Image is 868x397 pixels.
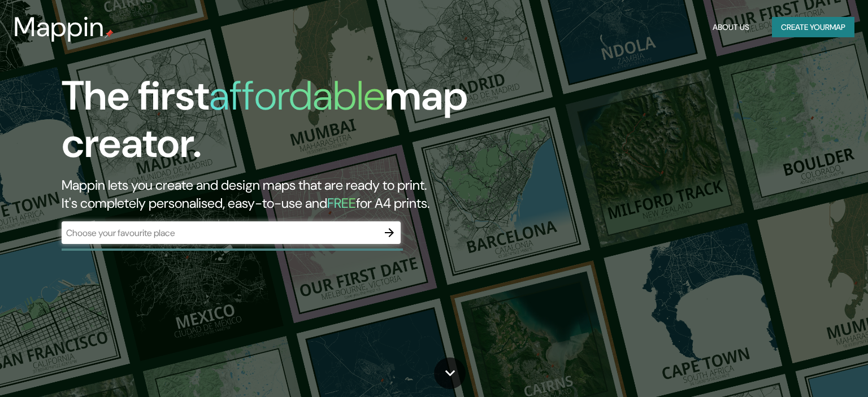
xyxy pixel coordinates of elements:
[772,17,854,38] button: Create yourmap
[14,11,105,43] h3: Mappin
[708,17,754,38] button: About Us
[62,226,378,239] input: Choose your favourite place
[209,69,385,122] h1: affordable
[62,176,496,212] h2: Mappin lets you create and design maps that are ready to print. It's completely personalised, eas...
[327,194,356,212] h5: FREE
[105,29,114,38] img: mappin-pin
[62,72,496,176] h1: The first map creator.
[767,353,856,385] iframe: Help widget launcher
